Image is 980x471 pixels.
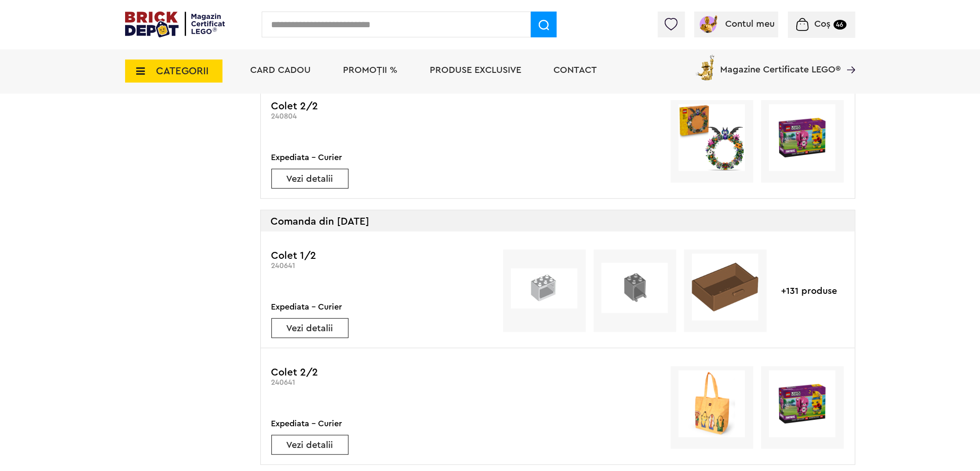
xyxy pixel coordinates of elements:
div: Expediata - Curier [271,417,349,430]
h3: Colet 1/2 [271,250,487,262]
a: Vezi detalii [272,174,348,184]
div: +131 produse [775,250,844,332]
div: Expediata - Curier [271,300,349,313]
span: CATEGORII [156,66,209,76]
h3: Colet 2/2 [271,366,487,378]
span: Contul meu [725,19,775,29]
a: Produse exclusive [430,66,522,75]
small: 46 [834,20,847,30]
a: Magazine Certificate LEGO® [841,53,855,62]
div: 240641 [271,378,487,387]
a: Contul meu [697,19,775,29]
a: Vezi detalii [272,441,348,450]
div: 240804 [271,112,487,121]
span: Coș [815,19,831,29]
a: PROMOȚII % [343,66,398,75]
a: Card Cadou [251,66,311,75]
div: Expediata - Curier [271,151,349,164]
div: Comanda din [DATE] [261,210,855,232]
a: Vezi detalii [272,324,348,333]
div: 240641 [271,262,487,270]
a: Contact [554,66,597,75]
h3: Colet 2/2 [271,100,487,112]
span: Magazine Certificate LEGO® [721,53,841,74]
